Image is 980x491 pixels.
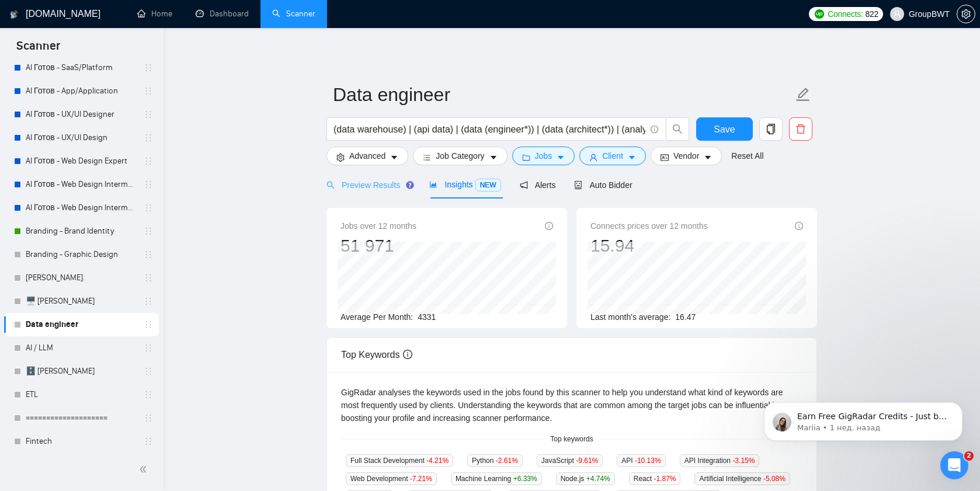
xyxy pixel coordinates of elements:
span: 16.47 [675,312,696,322]
span: Node.js [556,472,615,485]
span: area-chart [429,180,437,189]
input: Scanner name... [333,80,793,109]
a: AI Готов - Web Design Intermediate минус Development [26,196,137,220]
span: Machine Learning [451,472,542,485]
img: upwork-logo.png [815,9,824,19]
span: user [893,10,901,18]
span: -10.13 % [635,457,661,465]
span: Connects: [828,8,863,20]
span: -2.61 % [496,457,518,465]
span: copy [760,124,782,134]
span: Insights [429,180,501,189]
a: Reset All [731,149,763,162]
span: Job Category [436,149,484,162]
a: 🗄️ [PERSON_NAME] [26,360,137,383]
div: Tooltip anchor [405,180,415,190]
a: homeHome [137,9,172,19]
span: setting [957,9,975,19]
span: holder [144,133,153,142]
button: Save [696,117,753,141]
a: AI Готов - App/Application [26,79,137,103]
button: search [666,117,689,141]
span: folder [522,153,530,162]
a: 🖥️ [PERSON_NAME] [26,290,137,313]
a: Branding - Brand Identity [26,220,137,243]
span: holder [144,390,153,399]
span: edit [795,87,811,102]
a: [PERSON_NAME]. [26,266,137,290]
span: search [326,181,335,189]
span: Web Development [346,472,437,485]
button: userClientcaret-down [579,147,646,165]
span: Full Stack Development [346,454,453,467]
span: search [666,124,689,134]
span: holder [144,320,153,329]
span: -1.87 % [654,475,676,483]
a: setting [957,9,975,19]
a: Data engineer [26,313,137,336]
div: 51 971 [340,235,416,257]
span: idcard [661,153,669,162]
span: JavaScript [537,454,603,467]
span: info-circle [651,126,658,133]
span: API Integration [680,454,760,467]
span: -9.61 % [576,457,598,465]
div: 15.94 [590,235,708,257]
span: holder [144,343,153,353]
span: caret-down [628,153,636,162]
span: Advanced [349,149,385,162]
span: 2 [964,451,974,461]
span: user [589,153,597,162]
span: Connects prices over 12 months [590,220,708,232]
span: holder [144,273,153,283]
span: double-left [139,464,151,475]
span: -5.08 % [763,475,786,483]
span: -3.15 % [732,457,755,465]
span: 822 [866,8,878,20]
a: AI Готов - SaaS/Platform [26,56,137,79]
button: barsJob Categorycaret-down [413,147,507,165]
span: holder [144,297,153,306]
span: API [617,454,665,467]
a: Fintech [26,430,137,453]
span: Last month's average: [590,312,670,322]
span: 4331 [418,312,436,322]
a: AI Готов - UX/UI Designer [26,103,137,126]
span: Save [714,122,735,137]
button: setting [957,5,975,23]
button: delete [789,117,812,141]
span: -7.21 % [410,475,432,483]
span: Alerts [520,180,556,190]
a: ==================== [26,406,137,430]
span: Preview Results [326,180,411,190]
a: ETL [26,383,137,406]
span: caret-down [704,153,712,162]
span: notification [520,181,528,189]
a: AI / LLM [26,336,137,360]
span: React [629,472,681,485]
span: holder [144,437,153,446]
a: Branding - Graphic Design [26,243,137,266]
span: Vendor [673,149,699,162]
span: holder [144,180,153,189]
iframe: Intercom notifications сообщение [746,378,980,459]
span: NEW [475,179,501,191]
span: Client [602,149,623,162]
span: setting [336,153,345,162]
span: Jobs [535,149,552,162]
span: holder [144,413,153,423]
button: idcardVendorcaret-down [651,147,722,165]
a: AI Готов - Web Design Intermediate минус Developer [26,173,137,196]
span: holder [144,250,153,259]
div: Top Keywords [341,338,802,371]
img: logo [10,5,18,24]
a: searchScanner [272,9,315,19]
span: Scanner [7,37,69,62]
span: holder [144,203,153,213]
span: info-circle [795,222,803,230]
span: caret-down [489,153,498,162]
span: Auto Bidder [574,180,632,190]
